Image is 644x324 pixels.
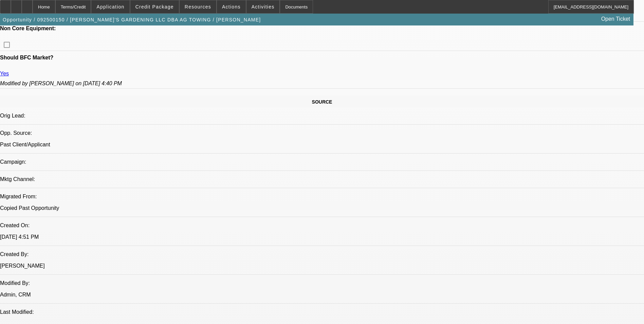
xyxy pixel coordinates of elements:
[246,0,280,13] button: Activities
[135,4,174,10] span: Credit Package
[180,0,216,13] button: Resources
[599,13,633,25] a: Open Ticket
[3,17,261,22] span: Opportunity / 092500150 / [PERSON_NAME]'S GARDENING LLC DBA AG TOWING / [PERSON_NAME]
[185,4,211,10] span: Resources
[222,4,241,10] span: Actions
[91,0,129,13] button: Application
[217,0,246,13] button: Actions
[96,4,124,10] span: Application
[312,99,332,105] span: SOURCE
[130,0,179,13] button: Credit Package
[252,4,275,10] span: Activities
